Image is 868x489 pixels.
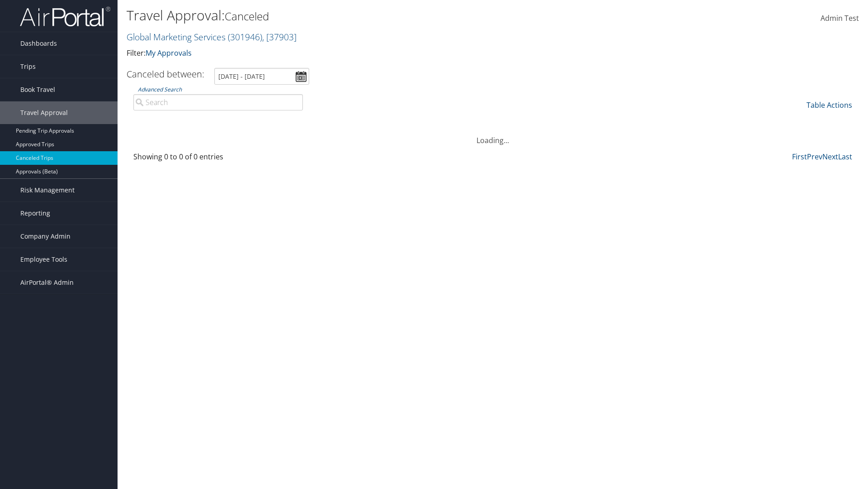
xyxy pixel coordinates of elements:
[138,86,182,93] a: Advanced Search
[20,101,68,124] span: Travel Approval
[127,48,615,59] p: Filter:
[20,6,110,27] img: airportal-logo.png
[127,6,615,25] h1: Travel Approval:
[146,48,192,58] a: My Approvals
[822,152,838,162] a: Next
[807,152,822,162] a: Prev
[127,124,859,146] div: Loading...
[838,152,852,162] a: Last
[20,225,71,248] span: Company Admin
[133,151,303,167] div: Showing 0 to 0 of 0 entries
[792,152,807,162] a: First
[127,31,297,43] a: Global Marketing Services
[133,94,303,110] input: Advanced Search
[20,271,74,294] span: AirPortal® Admin
[20,32,57,55] span: Dashboards
[214,68,309,85] input: [DATE] - [DATE]
[821,13,859,23] span: Admin Test
[262,31,297,43] span: , [ 37903 ]
[228,31,262,43] span: ( 301946 )
[20,78,55,101] span: Book Travel
[20,248,67,271] span: Employee Tools
[20,179,75,201] span: Risk Management
[821,5,859,33] a: Admin Test
[225,9,269,24] small: Canceled
[127,68,204,80] h3: Canceled between:
[807,100,852,110] a: Table Actions
[20,202,50,225] span: Reporting
[20,55,36,78] span: Trips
